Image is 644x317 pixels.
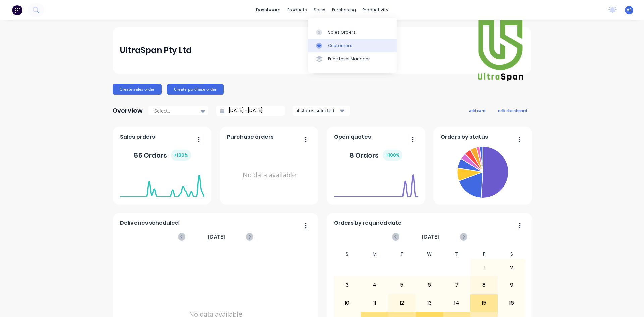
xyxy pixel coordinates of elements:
[308,25,397,39] a: Sales Orders
[441,133,488,141] span: Orders by status
[308,39,397,52] a: Customers
[329,5,359,15] div: purchasing
[471,259,497,276] div: 1
[389,295,416,311] div: 12
[498,249,525,259] div: S
[443,295,470,311] div: 14
[416,295,443,311] div: 13
[171,150,191,161] div: + 100 %
[361,295,388,311] div: 11
[389,277,416,294] div: 5
[416,277,443,294] div: 6
[416,249,443,259] div: W
[471,277,497,294] div: 8
[470,249,498,259] div: F
[494,106,531,115] button: edit dashboard
[443,277,470,294] div: 7
[334,295,361,311] div: 10
[498,295,525,311] div: 16
[297,107,339,114] div: 4 status selected
[308,52,397,66] a: Price Level Manager
[443,249,471,259] div: T
[133,150,191,161] div: 55 Orders
[167,84,224,95] button: Create purchase order
[361,249,388,259] div: M
[477,18,524,83] img: UltraSpan Pty Ltd
[120,133,155,141] span: Sales orders
[120,44,192,57] div: UltraSpan Pty Ltd
[627,7,632,13] span: AS
[361,277,388,294] div: 4
[12,5,22,15] img: Factory
[113,84,162,95] button: Create sales order
[310,5,329,15] div: sales
[334,277,361,294] div: 3
[388,249,416,259] div: T
[465,106,490,115] button: add card
[227,144,311,207] div: No data available
[293,106,350,116] button: 4 status selected
[227,133,274,141] span: Purchase orders
[498,259,525,276] div: 2
[253,5,284,15] a: dashboard
[328,43,352,49] div: Customers
[422,233,439,241] span: [DATE]
[471,295,497,311] div: 15
[334,133,371,141] span: Open quotes
[208,233,225,241] span: [DATE]
[284,5,310,15] div: products
[328,56,370,62] div: Price Level Manager
[350,150,402,161] div: 8 Orders
[334,249,361,259] div: S
[113,104,143,117] div: Overview
[498,277,525,294] div: 9
[328,29,356,35] div: Sales Orders
[359,5,392,15] div: productivity
[383,150,402,161] div: + 100 %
